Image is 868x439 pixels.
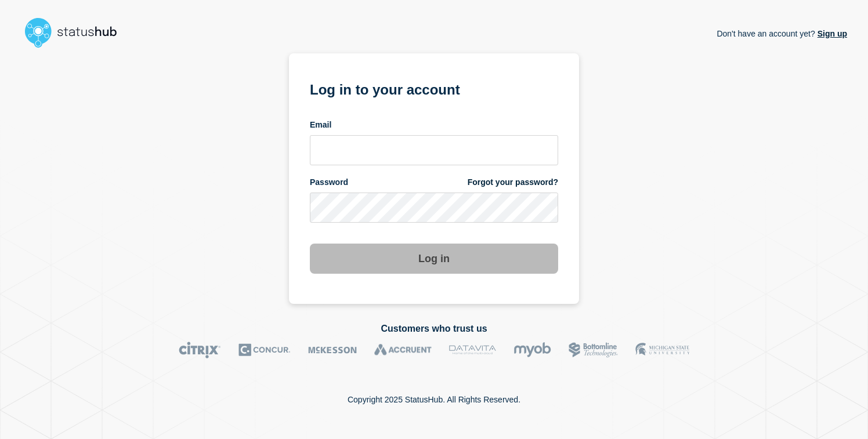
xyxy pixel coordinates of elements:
p: Don't have an account yet? [717,20,847,48]
a: Forgot your password? [468,177,558,188]
span: Password [310,177,348,188]
h1: Log in to your account [310,78,558,99]
a: Sign up [815,29,847,38]
button: Log in [310,244,558,274]
input: password input [310,193,558,223]
p: Copyright 2025 StatusHub. All Rights Reserved. [348,395,520,404]
h2: Customers who trust us [21,324,847,334]
img: myob logo [513,342,551,358]
img: StatusHub logo [21,14,131,51]
img: DataVita logo [449,342,496,358]
img: Accruent logo [374,342,432,358]
img: Citrix logo [179,342,221,358]
img: MSU logo [635,342,689,358]
img: Concur logo [238,342,291,358]
span: Email [310,119,331,130]
img: Bottomline logo [569,342,618,358]
img: McKesson logo [308,342,357,358]
input: email input [310,135,558,165]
